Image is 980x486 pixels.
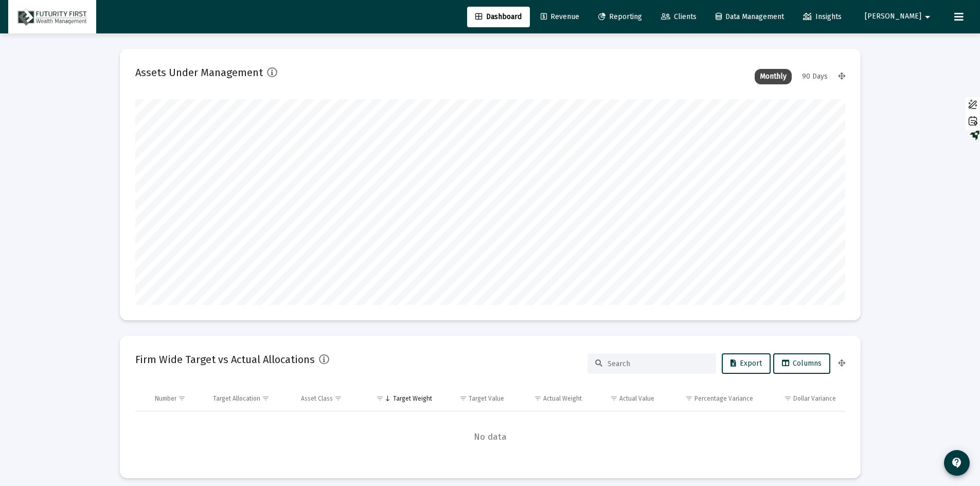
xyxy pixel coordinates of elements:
span: Show filter options for column 'Target Weight' [376,394,384,402]
span: Data Management [716,12,784,21]
span: Reporting [598,12,642,21]
img: Dashboard [16,7,88,27]
div: Target Value [469,394,504,403]
span: Show filter options for column 'Asset Class' [334,394,342,402]
td: Column Asset Class [294,386,362,411]
div: 90 Days [797,69,833,84]
span: Clients [661,12,697,21]
a: Data Management [707,7,792,27]
span: Show filter options for column 'Actual Value' [610,394,618,402]
div: Data grid [135,386,845,463]
div: Target Allocation [213,394,260,403]
a: Reporting [590,7,650,27]
button: Columns [773,353,830,374]
button: [PERSON_NAME] [852,6,946,27]
div: Monthly [755,69,792,84]
span: Revenue [541,12,579,21]
span: No data [135,431,845,443]
a: Clients [653,7,705,27]
td: Column Target Value [439,386,512,411]
span: Show filter options for column 'Target Value' [459,394,467,402]
td: Column Dollar Variance [760,386,845,411]
span: Insights [803,12,842,21]
div: Actual Value [619,394,654,403]
a: Revenue [532,7,587,27]
span: Dashboard [475,12,522,21]
td: Column Number [148,386,206,411]
div: Percentage Variance [694,394,753,403]
input: Search [608,359,708,368]
span: Columns [782,359,822,368]
span: Show filter options for column 'Actual Weight' [534,394,542,402]
span: Show filter options for column 'Dollar Variance' [784,394,792,402]
td: Column Target Weight [362,386,439,411]
div: Dollar Variance [793,394,836,403]
a: Insights [795,7,850,27]
span: Export [730,359,762,368]
h2: Assets Under Management [135,64,263,81]
button: Export [722,353,771,374]
span: [PERSON_NAME] [865,12,921,21]
div: Number [155,394,176,403]
h2: Firm Wide Target vs Actual Allocations [135,351,315,368]
span: Show filter options for column 'Number' [178,394,186,402]
td: Column Actual Value [589,386,662,411]
span: Show filter options for column 'Percentage Variance' [685,394,693,402]
td: Column Target Allocation [206,386,294,411]
mat-icon: contact_support [951,457,963,469]
mat-icon: arrow_drop_down [921,7,934,27]
div: Asset Class [301,394,333,403]
a: Dashboard [467,7,530,27]
td: Column Actual Weight [511,386,589,411]
div: Actual Weight [543,394,582,403]
span: Show filter options for column 'Target Allocation' [262,394,270,402]
td: Column Percentage Variance [662,386,760,411]
div: Target Weight [393,394,432,403]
